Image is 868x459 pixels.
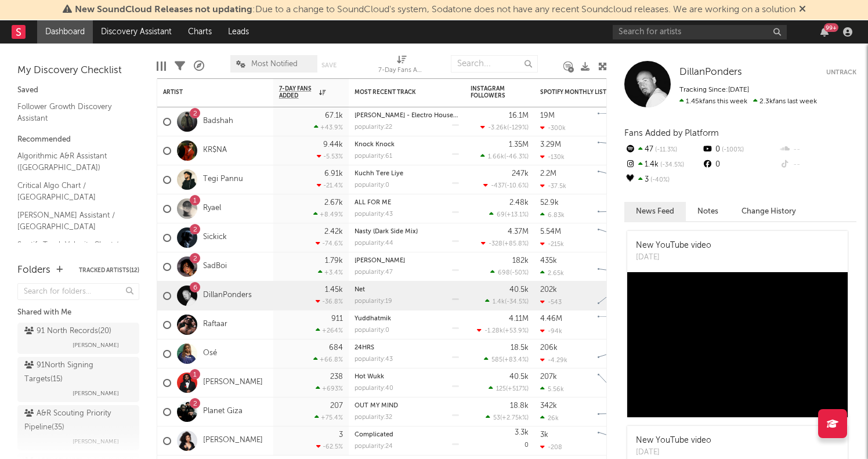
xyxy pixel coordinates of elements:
svg: Chart title [592,136,645,165]
span: -46.3 % [506,154,527,160]
span: +2.75k % [502,415,527,421]
a: Raftaar [203,320,227,330]
svg: Chart title [592,165,645,194]
div: popularity: 43 [355,211,393,218]
div: 435k [540,257,557,265]
div: 18.8k [510,402,529,410]
div: 5.54M [540,228,561,236]
div: 67.1k [325,112,343,120]
span: -437 [491,183,505,189]
span: DillanPonders [679,67,742,77]
div: 52.9k [540,199,559,207]
div: popularity: 0 [355,182,389,189]
button: 99+ [820,27,829,37]
span: -3.26k [488,125,507,131]
span: New SoundCloud Releases not updating [75,5,252,15]
div: 206k [540,344,558,352]
div: Edit Columns [157,49,166,83]
div: 238 [330,373,343,381]
a: ALL FOR ME [355,200,391,206]
div: 91North Signing Targets ( 15 ) [24,359,129,386]
span: : Due to a change to SoundCloud's system, Sodatone does not have any recent Soundcloud releases. ... [75,5,795,15]
svg: Chart title [592,107,645,136]
div: Most Recent Track [355,89,442,96]
span: -34.5 % [659,162,684,168]
svg: Chart title [592,339,645,368]
div: popularity: 44 [355,240,393,247]
span: 1.4k [493,299,505,305]
input: Search... [451,55,538,73]
div: -62.5 % [316,443,343,450]
a: Ryael [203,204,221,214]
div: 2.48k [509,199,529,207]
div: 3 [624,172,701,187]
a: Dashboard [37,20,93,44]
svg: Chart title [592,194,645,223]
div: Johnny [355,258,459,264]
div: 1.35M [509,141,529,149]
a: Nasty (Dark Side Mix) [355,229,418,235]
div: Artist [163,89,250,96]
div: Instagram Followers [471,85,511,99]
a: Planet Giza [203,407,243,417]
a: 91 North Records(20)[PERSON_NAME] [17,323,139,354]
div: ALL FOR ME [355,200,459,206]
span: -40 % [649,177,670,183]
div: -300k [540,124,566,132]
a: Yuddhatmik [355,316,391,322]
div: 6.91k [324,170,343,178]
a: Knock Knock [355,142,395,148]
span: -34.5 % [507,299,527,305]
svg: Chart title [592,397,645,427]
div: 47 [624,142,701,157]
span: 125 [496,386,506,392]
svg: Chart title [592,223,645,252]
div: ( ) [489,211,529,218]
div: -208 [540,443,562,451]
div: -130k [540,153,565,161]
div: -94k [540,327,562,335]
div: A&R Scouting Priority Pipeline ( 35 ) [24,407,129,435]
div: -36.8 % [316,298,343,305]
div: Hot Wukk [355,374,459,380]
div: 207 [330,402,343,410]
span: 1.45k fans this week [679,98,747,105]
span: 1.66k [488,154,504,160]
svg: Chart title [592,310,645,339]
div: 7-Day Fans Added (7-Day Fans Added) [378,49,425,83]
div: 40.5k [509,286,529,294]
svg: Chart title [592,427,645,456]
div: ( ) [489,385,529,392]
a: [PERSON_NAME] [203,378,263,388]
button: Save [321,62,337,68]
div: 0 [701,142,779,157]
a: Net [355,287,365,293]
span: -328 [489,241,502,247]
span: Fans Added by Platform [624,129,719,138]
div: Recommended [17,133,139,147]
div: 684 [329,344,343,352]
div: popularity: 22 [355,124,392,131]
a: [PERSON_NAME] Assistant / [GEOGRAPHIC_DATA] [17,209,128,233]
a: 24HRS [355,345,374,351]
span: +53.9 % [505,328,527,334]
div: +264 % [316,327,343,334]
a: 91North Signing Targets(15)[PERSON_NAME] [17,357,139,402]
div: +693 % [316,385,343,392]
span: -129 % [509,125,527,131]
a: Sickick [203,233,227,243]
input: Search for folders... [17,283,139,300]
div: 6.83k [540,211,565,219]
div: 4.11M [509,315,529,323]
div: Net [355,287,459,293]
a: SadBoi [203,262,227,272]
div: ( ) [484,356,529,363]
div: Saved [17,84,139,97]
input: Search for artists [613,25,787,39]
div: ( ) [481,240,529,247]
span: [PERSON_NAME] [73,435,119,449]
div: 4.37M [508,228,529,236]
a: A&R Scouting Priority Pipeline(35)[PERSON_NAME] [17,405,139,450]
div: Nasty (Dark Side Mix) [355,229,459,235]
div: 2.67k [324,199,343,207]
